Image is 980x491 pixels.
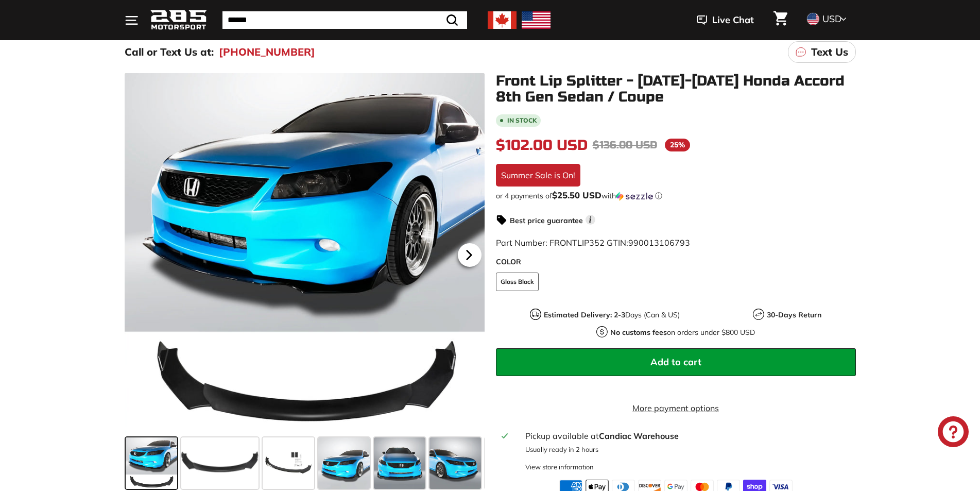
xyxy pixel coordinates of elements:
a: Text Us [788,41,856,63]
span: USD [822,13,841,25]
a: More payment options [496,402,856,414]
b: In stock [507,117,537,124]
strong: No customs fees [610,328,667,337]
span: 25% [665,139,690,151]
strong: Candiac Warehouse [599,431,679,441]
p: Text Us [811,44,848,60]
p: Call or Text Us at: [125,44,214,60]
div: Summer Sale is On! [496,164,580,187]
div: or 4 payments of$25.50 USDwithSezzle Click to learn more about Sezzle [496,191,856,201]
a: Cart [767,3,794,38]
input: Search [222,11,467,29]
h1: Front Lip Splitter - [DATE]-[DATE] Honda Accord 8th Gen Sedan / Coupe [496,73,856,105]
img: Logo_285_Motorsport_areodynamics_components [150,8,207,32]
label: COLOR [496,257,856,267]
span: 990013106793 [628,238,690,248]
span: Live Chat [712,13,754,27]
strong: Estimated Delivery: 2-3 [544,310,625,319]
span: Part Number: FRONTLIP352 GTIN: [496,238,690,248]
span: $25.50 USD [552,190,601,200]
span: Add to cart [650,356,701,368]
a: [PHONE_NUMBER] [219,44,315,60]
span: $136.00 USD [593,139,657,151]
p: on orders under $800 USD [610,327,755,338]
strong: Best price guarantee [510,216,583,225]
span: $102.00 USD [496,137,588,154]
button: Add to cart [496,348,856,376]
strong: 30-Days Return [767,310,821,319]
img: Sezzle [616,192,653,201]
div: or 4 payments of with [496,191,856,201]
inbox-online-store-chat: Shopify online store chat [935,416,972,450]
div: View store information [525,462,594,472]
p: Days (Can & US) [544,310,680,320]
div: Pickup available at [525,430,849,442]
span: i [586,215,595,225]
p: Usually ready in 2 hours [525,445,849,454]
button: Live Chat [683,7,767,33]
